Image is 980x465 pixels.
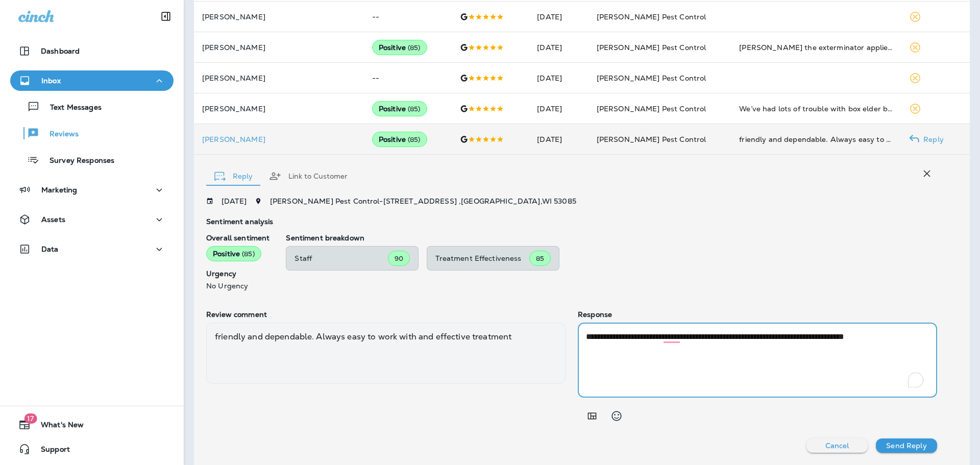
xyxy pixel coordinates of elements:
span: ( 85 ) [408,43,421,52]
button: Cancel [806,438,868,453]
span: ( 85 ) [242,250,255,258]
p: Sentiment analysis [206,217,937,226]
p: Treatment Effectiveness [435,254,529,262]
span: [PERSON_NAME] Pest Control - [STREET_ADDRESS] , [GEOGRAPHIC_DATA] , WI 53085 [270,197,576,206]
button: Reviews [10,123,174,144]
p: [PERSON_NAME] [202,105,356,113]
button: Data [10,239,174,259]
p: Reply [919,135,944,143]
button: Marketing [10,180,174,200]
div: friendly and dependable. Always easy to work with and effective treatment [739,134,893,144]
p: Overall sentiment [206,234,269,242]
span: Support [31,445,70,457]
span: ( 85 ) [408,135,421,144]
div: Positive [372,132,427,147]
p: [PERSON_NAME] [202,13,356,21]
span: [PERSON_NAME] Pest Control [597,74,706,83]
button: Survey Responses [10,149,174,170]
p: [PERSON_NAME] [202,43,356,52]
button: Text Messages [10,96,174,117]
button: Collapse Sidebar [152,6,180,27]
button: Select an emoji [606,406,627,426]
p: Text Messages [40,103,102,113]
p: [PERSON_NAME] [202,135,356,143]
span: [PERSON_NAME] Pest Control [597,43,706,52]
p: [PERSON_NAME] [202,74,356,82]
span: 90 [395,254,403,263]
span: 17 [24,413,37,424]
button: Inbox [10,70,174,91]
button: Support [10,439,174,459]
div: Positive [372,101,427,116]
p: Data [41,245,59,253]
span: [PERSON_NAME] Pest Control [597,12,706,21]
p: Dashboard [41,47,80,55]
p: Sentiment breakdown [286,234,937,242]
td: -- [364,2,452,32]
p: [DATE] [222,197,247,205]
p: Send Reply [886,442,926,450]
div: Positive [206,246,261,261]
td: [DATE] [529,93,588,124]
button: Dashboard [10,41,174,61]
p: Review comment [206,310,566,319]
button: Link to Customer [261,158,356,194]
span: [PERSON_NAME] Pest Control [597,104,706,113]
span: ( 85 ) [408,105,421,113]
p: Inbox [41,77,61,85]
div: Bob the exterminator applied the proper spider spray for our location. He was very professional a... [739,42,893,53]
div: We’ve had lots of trouble with box elder bugs, lady bugs and wasps. Evens took care of the proble... [739,104,893,114]
p: Marketing [41,186,77,194]
td: [DATE] [529,124,588,155]
button: Add in a premade template [582,406,602,426]
p: No Urgency [206,282,269,290]
td: [DATE] [529,32,588,63]
p: Reviews [39,130,79,139]
td: [DATE] [529,2,588,32]
span: 85 [536,254,544,263]
p: Survey Responses [39,156,114,166]
p: Staff [295,254,388,262]
div: Click to view Customer Drawer [202,135,356,143]
td: [DATE] [529,63,588,93]
td: -- [364,63,452,93]
button: Assets [10,209,174,230]
button: Send Reply [876,438,937,453]
div: Positive [372,40,427,55]
div: friendly and dependable. Always easy to work with and effective treatment [206,323,566,384]
button: 17What's New [10,414,174,435]
p: Cancel [825,442,849,450]
span: [PERSON_NAME] Pest Control [597,135,706,144]
span: What's New [31,421,84,433]
p: Urgency [206,270,269,278]
button: Reply [206,158,261,194]
p: Assets [41,215,65,224]
p: Response [578,310,937,319]
textarea: To enrich screen reader interactions, please activate Accessibility in Grammarly extension settings [586,331,925,389]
